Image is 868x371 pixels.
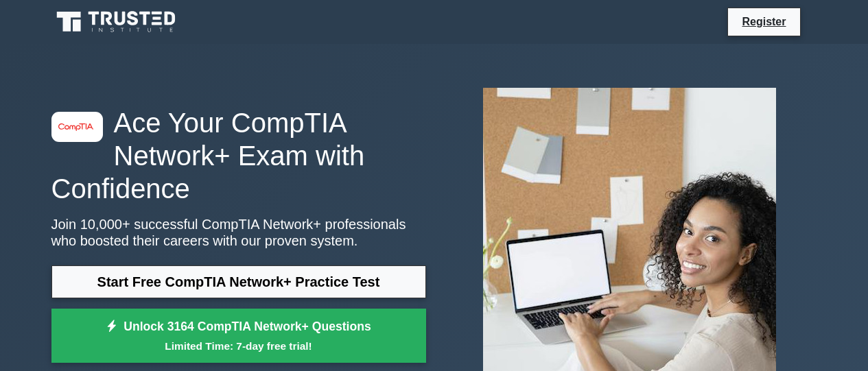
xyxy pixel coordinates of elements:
a: Start Free CompTIA Network+ Practice Test [51,265,426,298]
h1: Ace Your CompTIA Network+ Exam with Confidence [51,106,426,205]
p: Join 10,000+ successful CompTIA Network+ professionals who boosted their careers with our proven ... [51,216,426,249]
a: Register [734,13,794,30]
a: Unlock 3164 CompTIA Network+ QuestionsLimited Time: 7-day free trial! [51,309,426,363]
small: Limited Time: 7-day free trial! [69,338,409,354]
